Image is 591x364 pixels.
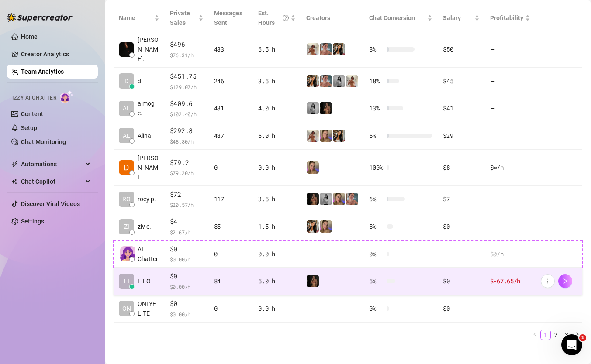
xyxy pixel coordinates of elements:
img: Green [307,130,319,142]
a: 2 [551,330,561,340]
span: $ 79.20 /h [170,168,204,177]
img: the_bohema [320,102,332,114]
a: Home [21,33,38,40]
span: [PERSON_NAME] [138,153,159,182]
img: logo-BBDzfeDw.svg [7,13,73,22]
div: $0 [443,222,479,231]
td: — [485,122,536,150]
div: 6.5 h [258,45,296,54]
iframe: Intercom live chat [561,334,582,355]
span: $496 [170,39,204,50]
div: Est. Hours [258,8,289,27]
span: 5 % [369,276,383,286]
div: 0.0 h [258,249,296,259]
img: A [307,102,319,114]
span: FIFO [138,276,151,286]
div: $0 [443,276,479,286]
th: Creators [301,5,364,31]
img: AdelDahan [307,220,319,233]
img: Cherry [320,130,332,142]
div: 0.0 h [258,304,296,313]
img: AdelDahan [307,75,319,87]
li: Next Page [572,330,582,340]
span: d. [138,76,143,86]
a: Settings [21,218,44,225]
img: Cherry [333,193,345,205]
span: Name [119,13,152,23]
img: Green [346,75,358,87]
div: 0 [214,163,248,172]
span: right [574,332,580,337]
td: — [485,31,536,68]
a: Discover Viral Videos [21,200,80,207]
span: $79.2 [170,158,204,168]
img: A [320,193,332,205]
span: AL [123,131,130,141]
span: 5 % [369,131,383,141]
div: 84 [214,276,248,286]
span: $409.6 [170,99,204,109]
img: A [333,75,345,87]
div: 431 [214,103,248,113]
div: 117 [214,194,248,204]
span: $292.8 [170,126,204,136]
div: 5.0 h [258,276,296,286]
span: AL [123,103,130,113]
span: Chat Copilot [21,175,83,189]
li: Previous Page [530,330,540,340]
a: 3 [562,330,571,340]
a: Creator Analytics [21,47,91,61]
span: $0 [170,244,204,254]
span: 100 % [369,163,383,172]
a: Setup [21,124,37,131]
img: AI Chatter [60,90,73,103]
img: Dana Roz [119,160,134,175]
span: question-circle [283,8,289,27]
div: 1.5 h [258,222,296,231]
td: — [485,68,536,95]
img: Yarden [320,43,332,55]
div: 4.0 h [258,103,296,113]
div: $50 [443,45,479,54]
span: $ 76.31 /h [170,51,204,59]
div: $∞ /h [490,163,530,172]
div: $0 /h [490,249,530,259]
span: ON [122,304,131,313]
img: AdelDahan [333,130,345,142]
div: $-67.65 /h [490,276,530,286]
span: 18 % [369,76,383,86]
img: Yarden [320,75,332,87]
div: 0 [214,249,248,259]
span: 8 % [369,222,383,231]
img: Chat Copilot [11,179,17,185]
img: izzy-ai-chatter-avatar-DDCN_rTZ.svg [120,246,135,261]
span: ONLYELITE [138,299,159,318]
a: Team Analytics [21,68,64,75]
span: right [562,278,568,284]
span: $ 48.80 /h [170,137,204,146]
span: D [124,76,128,86]
img: Cherry [320,220,332,233]
span: 13 % [369,103,383,113]
img: AdelDahan [333,43,345,55]
span: Messages Sent [214,10,242,26]
img: the_bohema [307,275,319,287]
div: 85 [214,222,248,231]
span: RO [122,194,131,204]
th: Name [114,5,165,31]
span: $ 0.00 /h [170,282,204,291]
span: 6 % [369,194,383,204]
span: 8 % [369,45,383,54]
span: thunderbolt [11,161,18,168]
div: $0 [443,304,479,313]
li: 1 [540,330,551,340]
span: $ 102.40 /h [170,110,204,118]
div: 6.0 h [258,131,296,141]
span: Izzy AI Chatter [12,94,56,102]
img: Cherry [307,161,319,174]
span: AI Chatter [138,244,159,264]
span: roey p. [138,194,156,204]
span: Alina [138,131,151,141]
img: Green [307,43,319,55]
td: — [485,213,536,240]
